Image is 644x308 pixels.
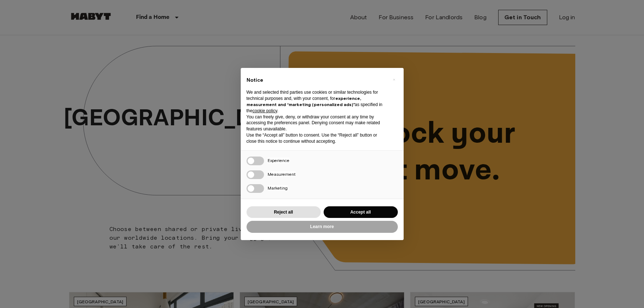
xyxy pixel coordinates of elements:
h2: Notice [247,77,386,84]
span: Measurement [268,171,296,177]
button: Close this notice [388,74,400,85]
span: Marketing [268,185,288,191]
span: Experience [268,158,289,163]
button: Reject all [247,206,321,218]
span: × [393,75,395,84]
button: Learn more [247,221,398,233]
p: You can freely give, deny, or withdraw your consent at any time by accessing the preferences pane... [247,114,386,132]
p: Use the “Accept all” button to consent. Use the “Reject all” button or close this notice to conti... [247,132,386,145]
button: Accept all [324,206,398,218]
p: We and selected third parties use cookies or similar technologies for technical purposes and, wit... [247,89,386,114]
strong: experience, measurement and “marketing (personalized ads)” [247,96,361,107]
a: cookie policy [252,108,277,113]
